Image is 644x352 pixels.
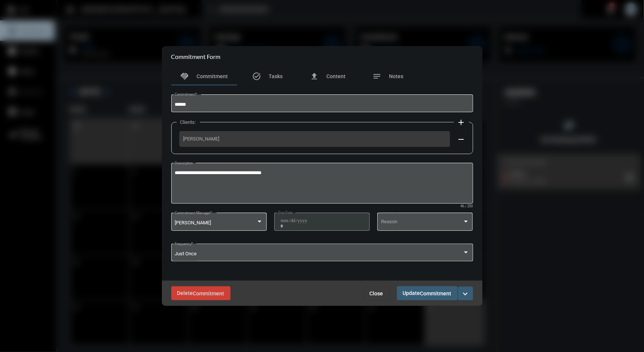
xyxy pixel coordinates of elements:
mat-icon: handshake [180,72,189,81]
button: DeleteCommitment [171,286,231,300]
span: Commitment [193,290,224,296]
mat-icon: notes [373,72,382,81]
span: Notes [389,73,404,79]
mat-icon: file_upload [310,72,319,81]
span: Content [326,73,346,79]
span: [PERSON_NAME] [183,136,446,142]
button: Close [364,287,389,300]
label: Clients: [177,119,200,125]
mat-icon: add [457,118,466,127]
mat-icon: remove [457,135,466,144]
mat-hint: 46 / 200 [461,204,473,208]
span: Delete [177,290,224,296]
mat-icon: task_alt [252,72,261,81]
span: Update [403,290,452,296]
h2: Commitment Form [171,53,221,60]
mat-icon: expand_more [461,289,470,298]
span: Commitment [197,73,228,79]
span: Commitment [420,290,452,296]
span: Just Once [175,251,197,256]
span: Close [370,290,383,296]
span: Tasks [269,73,283,79]
button: UpdateCommitment [397,286,458,300]
span: [PERSON_NAME] [175,220,211,225]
